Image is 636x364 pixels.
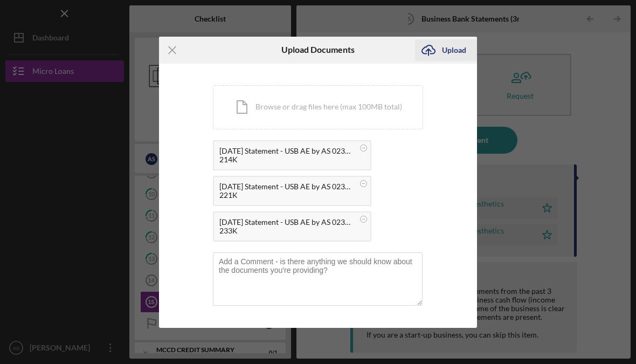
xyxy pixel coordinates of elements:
[219,191,354,200] div: 221K
[219,218,354,226] div: [DATE] Statement - USB AE by AS 0233.pdf
[281,45,355,54] h6: Upload Documents
[219,147,354,155] div: [DATE] Statement - USB AE by AS 0233.pdf
[442,39,466,61] div: Upload
[219,226,354,235] div: 233K
[415,39,477,61] button: Upload
[219,182,354,191] div: [DATE] Statement - USB AE by AS 0233.pdf
[219,155,354,164] div: 214K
